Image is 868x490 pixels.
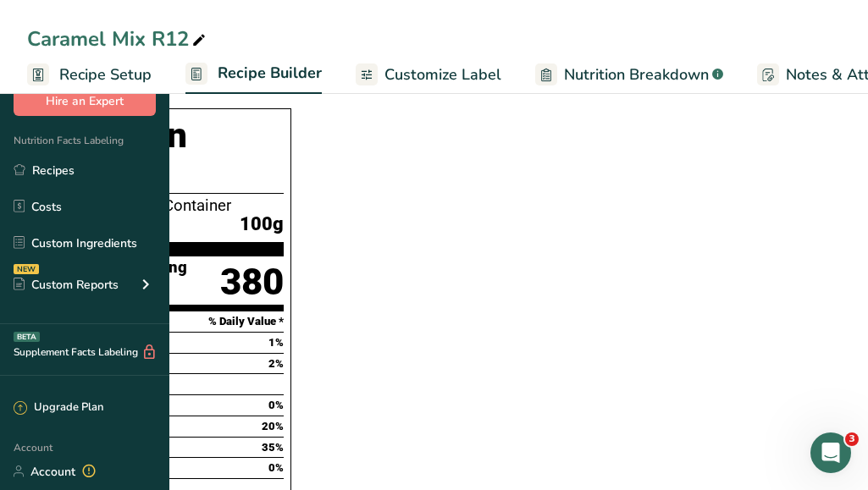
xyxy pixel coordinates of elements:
[268,336,284,349] span: 1%
[14,399,103,416] div: Upgrade Plan
[268,357,284,370] span: 2%
[14,86,156,116] button: Hire an Expert
[268,461,284,474] span: 0%
[268,399,284,411] span: 0%
[240,214,284,235] span: 100g
[59,63,152,86] span: Recipe Setup
[14,264,39,274] div: NEW
[845,432,859,446] span: 3
[535,56,723,94] a: Nutrition Breakdown
[218,62,322,85] span: Recipe Builder
[27,56,152,94] a: Recipe Setup
[262,441,284,454] span: 35%
[14,276,119,294] div: Custom Reports
[810,432,851,473] iframe: Intercom live chat
[356,56,501,94] a: Customize Label
[27,24,209,54] div: Caramel Mix R12
[384,63,501,86] span: Customize Label
[564,63,709,86] span: Nutrition Breakdown
[262,420,284,432] span: 20%
[185,54,322,95] a: Recipe Builder
[14,332,40,342] div: BETA
[220,260,284,305] div: 380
